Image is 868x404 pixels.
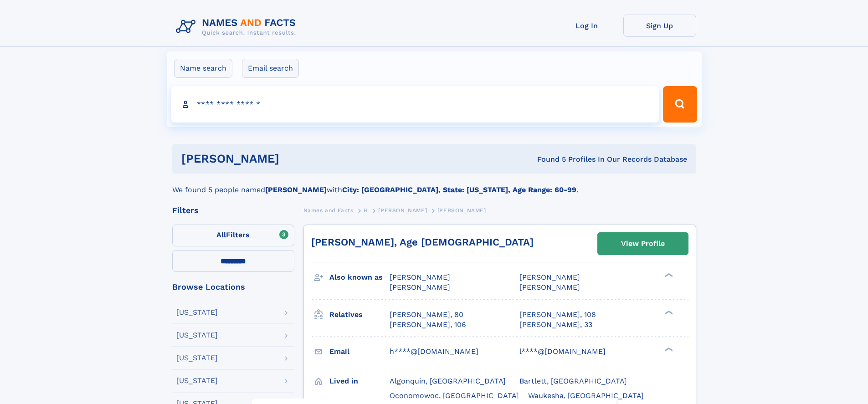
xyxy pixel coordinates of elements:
label: Name search [174,59,232,78]
a: View Profile [598,233,688,255]
div: [US_STATE] [176,354,218,362]
h3: Also known as [329,270,390,285]
h3: Lived in [329,373,390,389]
b: [PERSON_NAME] [265,185,327,194]
div: ❯ [663,346,673,352]
span: [PERSON_NAME] [390,283,450,291]
a: [PERSON_NAME], Age [DEMOGRAPHIC_DATA] [311,236,534,248]
img: Logo Names and Facts [172,15,303,39]
div: View Profile [621,233,665,254]
div: [US_STATE] [176,309,218,316]
a: Log In [550,15,623,37]
a: H [364,205,368,216]
span: [PERSON_NAME] [390,273,450,281]
span: All [216,230,226,239]
span: [PERSON_NAME] [378,207,427,214]
a: [PERSON_NAME], 106 [390,320,466,330]
a: [PERSON_NAME], 80 [390,310,463,320]
a: Sign Up [623,15,696,37]
div: [US_STATE] [176,377,218,384]
div: [US_STATE] [176,332,218,339]
h3: Email [329,344,390,359]
div: Filters [172,206,294,215]
div: Found 5 Profiles In Our Records Database [408,154,687,164]
span: [PERSON_NAME] [437,207,486,214]
div: ❯ [663,309,673,315]
span: Bartlett, [GEOGRAPHIC_DATA] [519,377,627,385]
button: Search Button [663,86,697,123]
h1: [PERSON_NAME] [181,153,408,164]
span: Oconomowoc, [GEOGRAPHIC_DATA] [390,391,519,400]
a: Names and Facts [303,205,354,216]
div: We found 5 people named with . [172,174,696,195]
span: [PERSON_NAME] [519,273,580,281]
span: H [364,207,368,214]
span: Waukesha, [GEOGRAPHIC_DATA] [528,391,644,400]
input: search input [171,86,659,123]
label: Filters [172,225,294,246]
h3: Relatives [329,307,390,322]
div: Browse Locations [172,283,294,291]
b: City: [GEOGRAPHIC_DATA], State: [US_STATE], Age Range: 60-99 [342,185,576,194]
label: Email search [242,59,299,78]
a: [PERSON_NAME], 108 [519,310,596,320]
span: [PERSON_NAME] [519,283,580,291]
span: Algonquin, [GEOGRAPHIC_DATA] [390,377,506,385]
div: ❯ [663,272,673,278]
a: [PERSON_NAME] [378,205,427,216]
a: [PERSON_NAME], 33 [519,320,592,330]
